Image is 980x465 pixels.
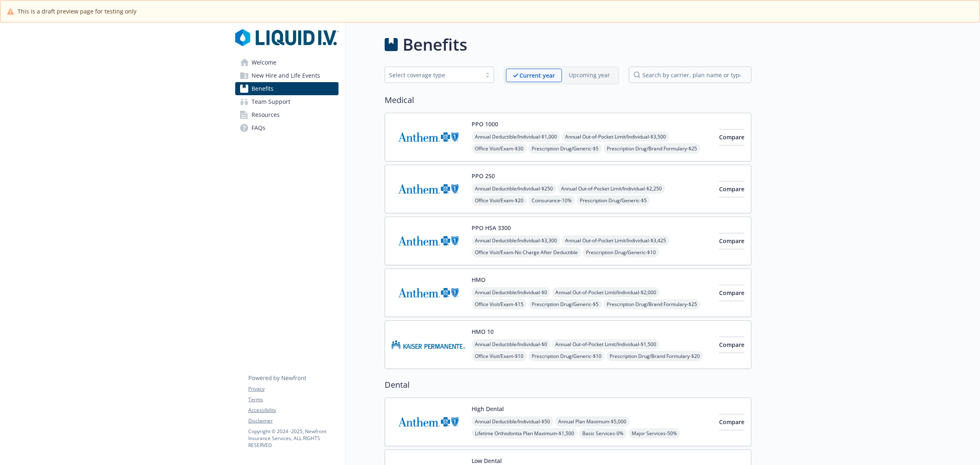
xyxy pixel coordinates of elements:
[719,289,744,297] span: Compare
[562,132,669,142] span: Annual Out-of-Pocket Limit/Individual - $3,500
[235,95,339,108] a: Team Support
[472,143,527,154] span: Office Visit/Exam - $30
[719,237,744,245] span: Compare
[604,299,700,309] span: Prescription Drug/Brand Formulary - $25
[562,235,669,246] span: Annual Out-of-Pocket Limit/Individual - $3,425
[472,299,527,309] span: Office Visit/Exam - $15
[385,379,751,391] h2: Dental
[248,428,338,449] p: Copyright © 2024 - 2025 , Newfront Insurance Services, ALL RIGHTS RESERVED
[235,82,339,95] a: Benefits
[248,396,338,403] a: Terms
[392,224,465,258] img: Anthem Blue Cross carrier logo
[519,71,555,80] p: Current year
[472,351,527,361] span: Office Visit/Exam - $10
[719,285,744,301] button: Compare
[472,339,550,349] span: Annual Deductible/Individual - $0
[392,172,465,206] img: Anthem Blue Cross carrier logo
[472,235,560,246] span: Annual Deductible/Individual - $3,300
[552,339,659,349] span: Annual Out-of-Pocket Limit/Individual - $1,500
[472,428,577,438] span: Lifetime Orthodontia Plan Maximum - $1,500
[629,67,751,83] input: search by carrier, plan name or type
[472,195,527,206] span: Office Visit/Exam - $20
[472,247,581,257] span: Office Visit/Exam - No Charge After Deductible
[235,108,339,121] a: Resources
[252,121,265,134] span: FAQs
[577,195,650,206] span: Prescription Drug/Generic - $5
[392,275,465,310] img: Anthem Blue Cross carrier logo
[248,385,338,393] a: Privacy
[719,181,744,197] button: Compare
[392,327,465,362] img: Kaiser Permanente Insurance Company carrier logo
[528,195,575,206] span: Coinsurance - 10%
[569,71,610,79] p: Upcoming year
[248,417,338,425] a: Disclaimer
[18,7,136,16] span: This is a draft preview page for testing only
[252,82,274,95] span: Benefits
[248,407,338,414] a: Accessibility
[472,183,556,194] span: Annual Deductible/Individual - $250
[719,418,744,426] span: Compare
[472,132,560,142] span: Annual Deductible/Individual - $1,000
[235,69,339,82] a: New Hire and Life Events
[472,120,498,128] button: PPO 1000
[583,247,659,257] span: Prescription Drug/Generic - $10
[252,69,320,82] span: New Hire and Life Events
[528,143,602,154] span: Prescription Drug/Generic - $5
[472,172,495,180] button: PPO 250
[719,129,744,145] button: Compare
[472,327,494,336] button: HMO 10
[528,351,605,361] span: Prescription Drug/Generic - $10
[472,456,502,465] button: Low Dental
[403,32,467,57] h1: Benefits
[719,133,744,141] span: Compare
[719,341,744,349] span: Compare
[252,95,290,108] span: Team Support
[392,405,465,439] img: Anthem Blue Cross carrier logo
[579,428,627,438] span: Basic Services - 0%
[606,351,703,361] span: Prescription Drug/Brand Formulary - $20
[552,287,659,297] span: Annual Out-of-Pocket Limit/Individual - $2,000
[235,121,339,134] a: FAQs
[472,416,553,427] span: Annual Deductible/Individual - $50
[385,94,751,106] h2: Medical
[628,428,680,438] span: Major Services - 50%
[719,337,744,353] button: Compare
[604,143,700,154] span: Prescription Drug/Brand Formulary - $25
[389,71,477,79] div: Select coverage type
[252,56,276,69] span: Welcome
[235,56,339,69] a: Welcome
[528,299,602,309] span: Prescription Drug/Generic - $5
[555,416,630,427] span: Annual Plan Maximum - $5,000
[252,108,280,121] span: Resources
[472,405,504,413] button: High Dental
[719,233,744,249] button: Compare
[719,185,744,193] span: Compare
[392,120,465,154] img: Anthem Blue Cross carrier logo
[719,414,744,430] button: Compare
[472,287,550,297] span: Annual Deductible/Individual - $0
[472,224,511,232] button: PPO HSA 3300
[562,69,617,82] span: Upcoming year
[558,183,665,194] span: Annual Out-of-Pocket Limit/Individual - $2,250
[472,275,486,284] button: HMO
